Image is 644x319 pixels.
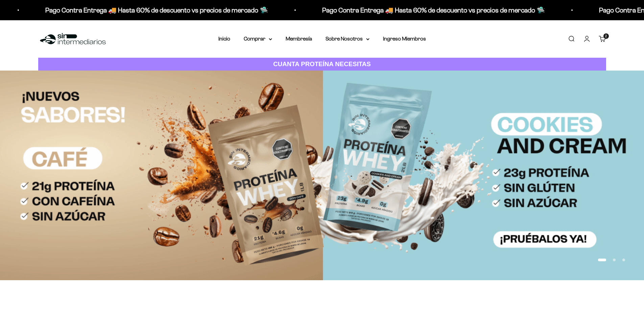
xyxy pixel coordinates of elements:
summary: Sobre Nosotros [326,34,369,43]
a: CUANTA PROTEÍNA NECESITAS [38,58,606,71]
a: Inicio [218,36,230,42]
a: Ingreso Miembros [383,36,426,42]
strong: CUANTA PROTEÍNA NECESITAS [273,60,371,68]
p: Pago Contra Entrega 🚚 Hasta 60% de descuento vs precios de mercado 🛸 [312,5,535,16]
span: 2 [605,34,607,38]
a: Membresía [286,36,312,42]
p: Pago Contra Entrega 🚚 Hasta 60% de descuento vs precios de mercado 🛸 [35,5,258,16]
summary: Comprar [244,34,272,43]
